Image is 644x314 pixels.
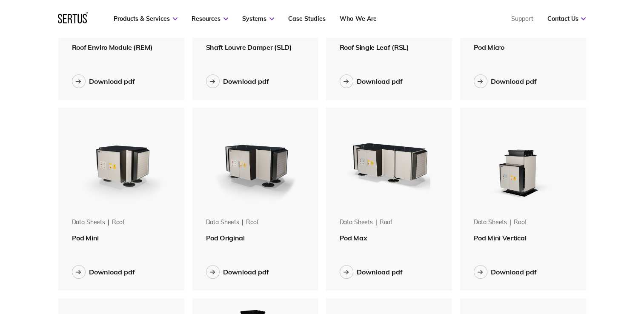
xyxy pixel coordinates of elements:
[474,43,504,51] span: Pod Micro
[474,218,507,227] div: Data Sheets
[72,74,135,88] button: Download pdf
[114,15,177,23] a: Products & Services
[206,265,269,279] button: Download pdf
[491,77,537,86] div: Download pdf
[340,43,409,51] span: Roof Single Leaf (RSL)
[206,218,239,227] div: Data Sheets
[288,15,326,23] a: Case Studies
[89,77,135,86] div: Download pdf
[206,43,292,51] span: Shaft Louvre Damper (SLD)
[491,268,537,276] div: Download pdf
[246,218,259,227] div: roof
[72,265,135,279] button: Download pdf
[72,218,105,227] div: Data Sheets
[547,15,586,23] a: Contact Us
[112,218,125,227] div: roof
[340,218,373,227] div: Data Sheets
[340,15,376,23] a: Who We Are
[474,234,527,242] span: Pod Mini Vertical
[242,15,274,23] a: Systems
[357,77,403,86] div: Download pdf
[380,218,392,227] div: roof
[474,74,537,88] button: Download pdf
[357,268,403,276] div: Download pdf
[340,234,367,242] span: Pod Max
[340,265,403,279] button: Download pdf
[206,234,245,242] span: Pod Original
[72,43,153,51] span: Roof Enviro Module (REM)
[340,74,403,88] button: Download pdf
[89,268,135,276] div: Download pdf
[206,74,269,88] button: Download pdf
[491,216,644,314] iframe: Chat Widget
[223,77,269,86] div: Download pdf
[474,265,537,279] button: Download pdf
[511,15,533,23] a: Support
[223,268,269,276] div: Download pdf
[192,15,228,23] a: Resources
[72,234,99,242] span: Pod Mini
